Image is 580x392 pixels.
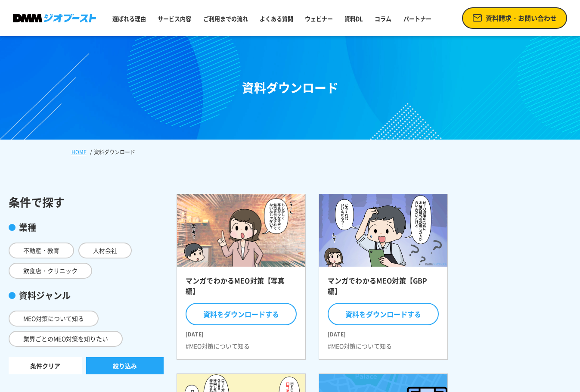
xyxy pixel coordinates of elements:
[462,7,567,29] a: 資料請求・お問い合わせ
[88,148,137,156] li: 資料ダウンロード
[371,11,395,26] a: コラム
[186,275,297,301] h2: マンガでわかるMEO対策【写真編】
[301,11,336,26] a: ウェビナー
[9,243,74,258] span: 不動産・教育
[486,13,557,23] span: 資料請求・お問い合わせ
[186,303,297,325] button: 資料をダウンロードする
[71,148,87,156] a: HOME
[177,194,306,360] a: マンガでわかるMEO対策【写真編】 資料をダウンロードする [DATE] #MEO対策について知る
[9,311,99,327] span: MEO対策について知る
[9,221,164,234] div: 業種
[328,275,439,301] h2: マンガでわかるMEO対策【GBP編】
[154,11,195,26] a: サービス内容
[328,342,392,351] li: #MEO対策について知る
[86,357,164,374] button: 絞り込み
[186,342,250,351] li: #MEO対策について知る
[78,243,132,258] span: 人材会社
[400,11,435,26] a: パートナー
[9,194,164,211] div: 条件で探す
[109,11,149,26] a: 選ばれる理由
[200,11,251,26] a: ご利用までの流れ
[328,327,439,338] time: [DATE]
[341,11,366,26] a: 資料DL
[256,11,297,26] a: よくある質問
[9,289,164,302] div: 資料ジャンル
[319,194,448,360] a: マンガでわかるMEO対策【GBP編】 資料をダウンロードする [DATE] #MEO対策について知る
[242,79,338,97] h1: 資料ダウンロード
[9,357,82,374] a: 条件クリア
[9,263,92,279] span: 飲食店・クリニック
[9,331,123,347] span: 業界ごとのMEO対策を知りたい
[186,327,297,338] time: [DATE]
[328,303,439,325] button: 資料をダウンロードする
[13,14,96,23] img: DMMジオブースト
